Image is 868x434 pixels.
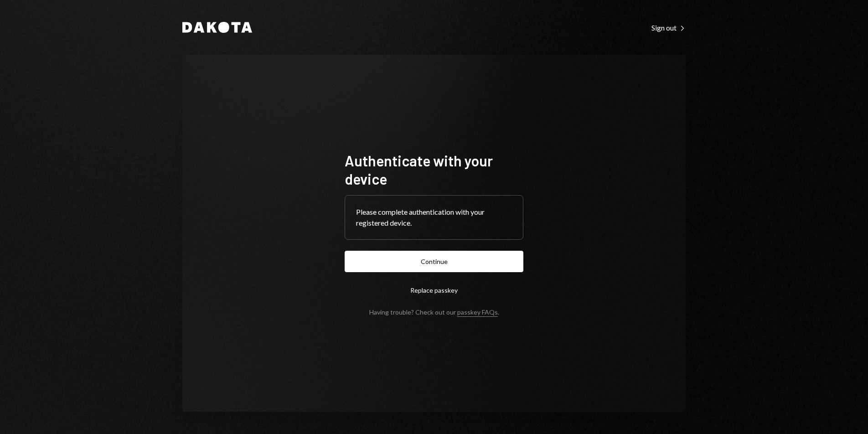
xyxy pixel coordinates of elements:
[356,207,512,228] div: Please complete authentication with your registered device.
[651,23,686,32] div: Sign out
[457,308,498,317] a: passkey FAQs
[369,308,499,316] div: Having trouble? Check out our .
[345,151,523,188] h1: Authenticate with your device
[345,279,523,301] button: Replace passkey
[651,22,686,32] a: Sign out
[345,251,523,272] button: Continue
